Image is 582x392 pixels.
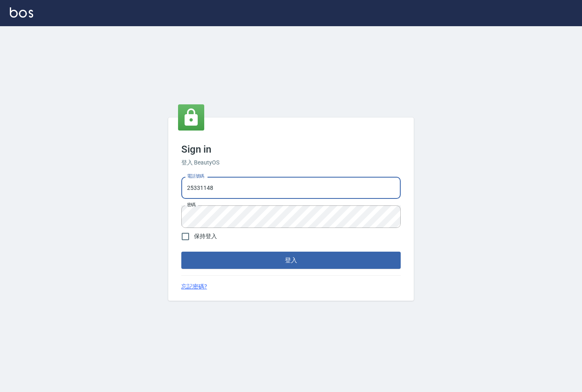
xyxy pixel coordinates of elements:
label: 密碼 [187,202,196,208]
a: 忘記密碼? [181,282,207,291]
label: 電話號碼 [187,173,204,179]
span: 保持登入 [194,232,217,241]
h3: Sign in [181,144,401,155]
h6: 登入 BeautyOS [181,158,401,167]
button: 登入 [181,252,401,269]
img: Logo [10,7,33,18]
